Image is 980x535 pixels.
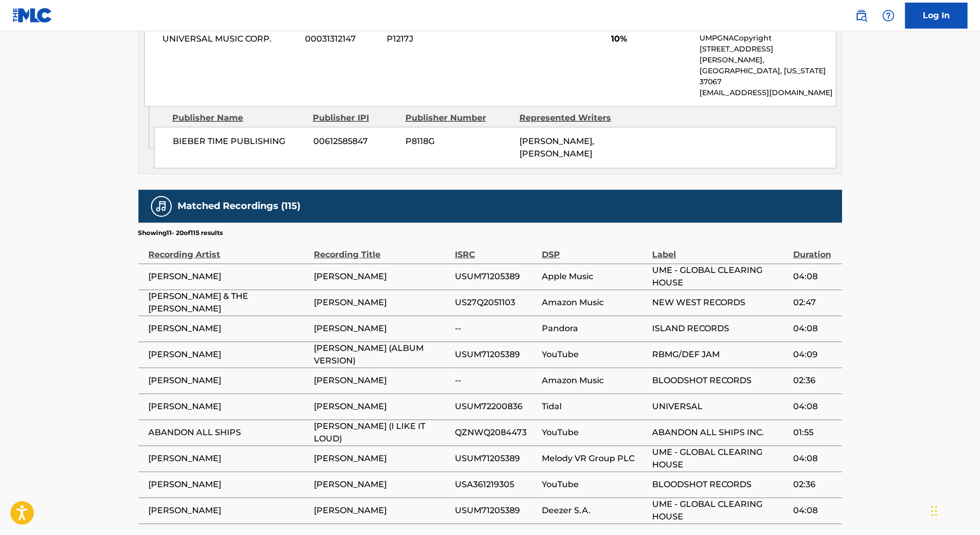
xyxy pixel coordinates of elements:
[699,33,835,44] p: UMPGNACopyright
[178,200,301,212] h5: Matched Recordings (115)
[931,495,937,527] div: Drag
[455,322,537,335] span: --
[542,400,647,413] span: Tidal
[652,400,787,413] span: UNIVERSAL
[149,290,309,315] span: [PERSON_NAME] & THE [PERSON_NAME]
[314,420,450,445] span: [PERSON_NAME] (I LIKE IT LOUD)
[314,238,450,261] div: Recording Title
[652,348,787,361] span: RBMG/DEF JAM
[149,348,309,361] span: [PERSON_NAME]
[455,348,537,361] span: USUM71205389
[172,112,305,124] div: Publisher Name
[542,238,647,261] div: DSP
[149,270,309,283] span: [PERSON_NAME]
[793,296,837,309] span: 02:47
[652,478,787,491] span: BLOODSHOT RECORDS
[542,322,647,335] span: Pandora
[652,426,787,439] span: ABANDON ALL SHIPS INC.
[652,498,787,523] span: UME - GLOBAL CLEARING HOUSE
[611,33,692,45] span: 10%
[149,478,309,491] span: [PERSON_NAME]
[542,374,647,387] span: Amazon Music
[793,400,837,413] span: 04:08
[793,348,837,361] span: 04:09
[455,238,537,261] div: ISRC
[882,9,895,22] img: help
[387,33,488,45] span: P1217J
[455,478,537,491] span: USA361219305
[313,112,398,124] div: Publisher IPI
[314,322,450,335] span: [PERSON_NAME]
[542,426,647,439] span: YouTube
[542,452,647,465] span: Melody VR Group PLC
[314,374,450,387] span: [PERSON_NAME]
[314,504,450,517] span: [PERSON_NAME]
[138,228,223,238] p: Showing 11 - 20 of 115 results
[149,374,309,387] span: [PERSON_NAME]
[314,270,450,283] span: [PERSON_NAME]
[455,270,537,283] span: USUM71205389
[149,452,309,465] span: [PERSON_NAME]
[793,452,837,465] span: 04:08
[455,296,537,309] span: US27Q2051103
[699,66,835,87] p: [GEOGRAPHIC_DATA], [US_STATE] 37067
[455,400,537,413] span: USUM72200836
[305,33,379,45] span: 00031312147
[793,426,837,439] span: 01:55
[652,446,787,471] span: UME - GLOBAL CLEARING HOUSE
[405,135,512,148] span: P8118G
[699,44,835,66] p: [STREET_ADDRESS][PERSON_NAME],
[173,135,306,148] span: BIEBER TIME PUBLISHING
[155,200,168,213] img: Matched Recordings
[314,342,450,367] span: [PERSON_NAME] (ALBUM VERSION)
[793,504,837,517] span: 04:08
[455,374,537,387] span: --
[455,504,537,517] span: USUM71205389
[652,374,787,387] span: BLOODSHOT RECORDS
[149,238,309,261] div: Recording Artist
[793,270,837,283] span: 04:08
[652,238,787,261] div: Label
[652,264,787,289] span: UME - GLOBAL CLEARING HOUSE
[793,374,837,387] span: 02:36
[314,296,450,309] span: [PERSON_NAME]
[793,478,837,491] span: 02:36
[542,296,647,309] span: Amazon Music
[149,400,309,413] span: [PERSON_NAME]
[405,112,512,124] div: Publisher Number
[519,112,626,124] div: Represented Writers
[793,322,837,335] span: 04:08
[313,135,398,148] span: 00612585847
[855,9,868,22] img: search
[314,478,450,491] span: [PERSON_NAME]
[905,3,968,29] a: Log In
[542,270,647,283] span: Apple Music
[519,136,594,159] span: [PERSON_NAME], [PERSON_NAME]
[878,5,899,26] div: Help
[149,504,309,517] span: [PERSON_NAME]
[793,238,837,261] div: Duration
[314,400,450,413] span: [PERSON_NAME]
[652,296,787,309] span: NEW WEST RECORDS
[149,426,309,439] span: ABANDON ALL SHIPS
[149,322,309,335] span: [PERSON_NAME]
[851,5,872,26] a: Public Search
[542,504,647,517] span: Deezer S.A.
[652,322,787,335] span: ISLAND RECORDS
[542,478,647,491] span: YouTube
[163,33,298,45] span: UNIVERSAL MUSIC CORP.
[314,452,450,465] span: [PERSON_NAME]
[12,8,53,23] img: MLC Logo
[699,87,835,98] p: [EMAIL_ADDRESS][DOMAIN_NAME]
[455,452,537,465] span: USUM71205389
[542,348,647,361] span: YouTube
[928,485,980,535] iframe: Chat Widget
[455,426,537,439] span: QZNWQ2084473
